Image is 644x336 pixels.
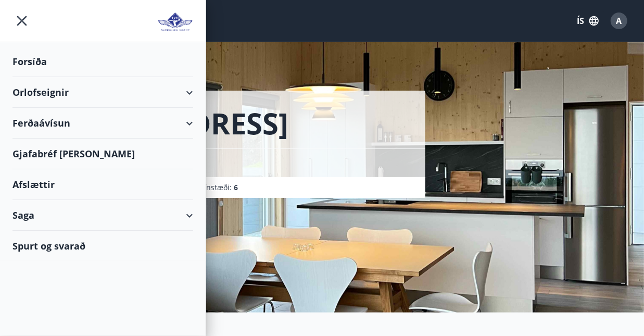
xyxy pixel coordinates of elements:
[192,182,238,193] span: Svefnstæði :
[12,77,193,108] div: Orlofseignir
[12,169,193,200] div: Afslættir
[607,8,632,33] button: A
[12,11,31,30] button: menu
[12,200,193,231] div: Saga
[12,139,193,169] div: Gjafabréf [PERSON_NAME]
[571,11,604,30] button: ÍS
[12,46,193,77] div: Forsíða
[12,231,193,261] div: Spurt og svarað
[12,108,193,139] div: Ferðaávísun
[157,11,193,32] img: union_logo
[234,182,238,192] span: 6
[616,15,622,27] span: A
